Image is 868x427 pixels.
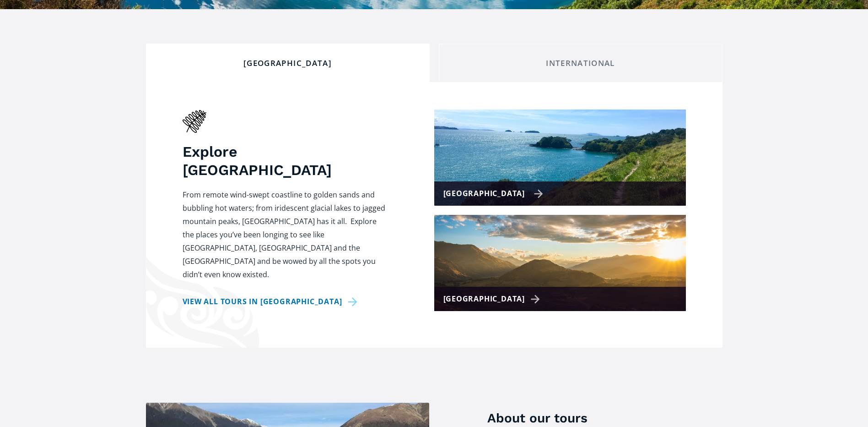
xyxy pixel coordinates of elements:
p: From remote wind-swept coastline to golden sands and bubbling hot waters; from iridescent glacial... [183,188,388,281]
div: [GEOGRAPHIC_DATA] [154,58,422,68]
h3: Explore [GEOGRAPHIC_DATA] [183,142,388,179]
a: [GEOGRAPHIC_DATA] [434,215,686,311]
div: [GEOGRAPHIC_DATA] [443,187,544,200]
div: [GEOGRAPHIC_DATA] [443,292,544,306]
a: View all tours in [GEOGRAPHIC_DATA] [183,295,361,308]
a: [GEOGRAPHIC_DATA] [434,109,686,206]
div: International [447,58,715,68]
h3: About our tours [487,409,722,427]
